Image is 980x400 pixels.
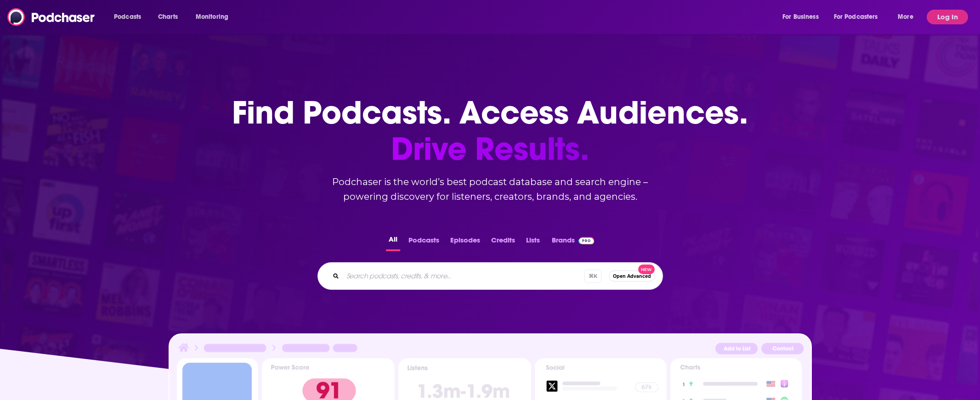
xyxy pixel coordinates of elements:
[7,8,96,26] img: Podchaser - Follow, Share and Rate Podcasts
[306,175,674,204] h2: Podchaser is the world’s best podcast database and search engine – powering discovery for listene...
[638,265,655,274] span: New
[196,11,228,23] span: Monitoring
[828,10,891,24] button: open menu
[386,233,400,251] button: All
[488,233,518,251] button: Credits
[448,233,483,251] button: Episodes
[343,269,584,283] input: Search podcasts, credits, & more...
[158,11,178,23] span: Charts
[189,10,240,24] button: open menu
[927,10,968,24] button: Log In
[108,10,153,24] button: open menu
[613,274,651,279] span: Open Advanced
[152,10,183,24] a: Charts
[114,11,141,23] span: Podcasts
[609,270,655,282] button: Open AdvancedNew
[782,11,819,23] span: For Business
[776,10,830,24] button: open menu
[584,270,601,283] span: ⌘ K
[891,10,925,24] button: open menu
[232,95,748,167] h1: Find Podcasts. Access Audiences.
[317,262,663,290] div: Search podcasts, credits, & more...
[523,233,543,251] button: Lists
[177,342,804,358] img: Podcast Insights Header
[834,11,878,23] span: For Podcasters
[552,233,595,251] a: BrandsPodchaser Pro
[898,11,913,23] span: More
[232,131,748,167] span: Drive Results.
[406,233,442,251] button: Podcasts
[578,237,595,244] img: Podchaser Pro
